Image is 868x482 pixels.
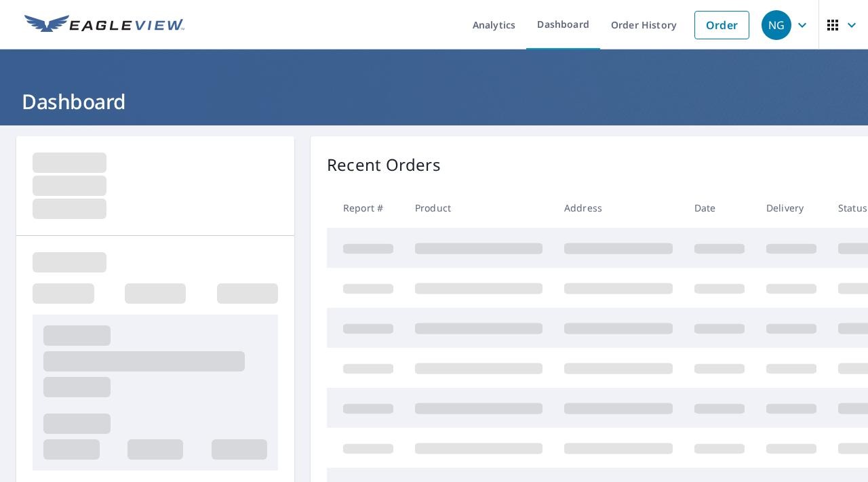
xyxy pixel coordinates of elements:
th: Product [404,188,553,228]
h1: Dashboard [16,87,852,115]
th: Report # [327,188,404,228]
th: Delivery [755,188,827,228]
img: EV Logo [24,15,184,35]
th: Address [553,188,684,228]
th: Date [684,188,755,228]
a: Order [694,11,749,39]
div: NG [762,10,791,40]
p: Recent Orders [327,153,441,177]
